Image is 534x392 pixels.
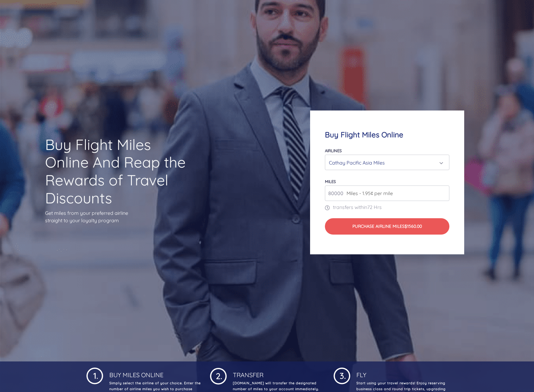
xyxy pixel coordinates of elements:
[329,157,442,169] div: Cathay Pacific Asia Miles
[405,223,422,229] span: $1560.00
[325,148,342,153] label: Airlines
[325,130,450,139] h4: Buy Flight Miles Online
[210,366,227,385] img: 1
[325,155,450,170] button: Cathay Pacific Asia Miles
[232,366,324,379] h4: Transfer
[343,190,393,197] span: Miles - 1.95¢ per mile
[367,204,382,210] span: 72 Hrs
[334,366,350,384] img: 1
[325,203,450,211] p: transfers within
[355,366,448,379] h4: Fly
[86,366,103,384] img: 1
[108,366,201,379] h4: Buy Miles Online
[45,209,196,224] p: Get miles from your preferred airline straight to your loyalty program
[325,218,450,235] button: Purchase Airline Miles$1560.00
[45,136,196,207] h1: Buy Flight Miles Online And Reap the Rewards of Travel Discounts
[325,179,336,184] label: miles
